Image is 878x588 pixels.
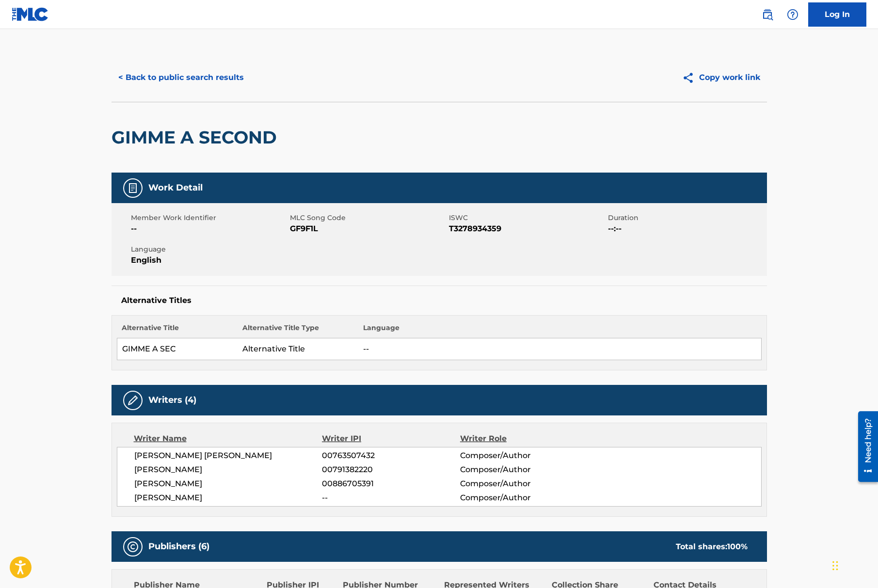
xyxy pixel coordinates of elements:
[322,478,460,490] span: 00886705391
[358,323,761,338] th: Language
[127,395,139,406] img: Writers
[131,213,287,223] span: Member Work Identifier
[134,492,322,504] span: [PERSON_NAME]
[322,492,460,504] span: --
[134,433,322,445] div: Writer Name
[460,492,586,504] span: Composer/Author
[727,542,748,551] span: 100 %
[117,338,238,360] td: GIMME A SEC
[787,9,798,20] img: help
[762,9,773,20] img: search
[608,223,765,235] span: --:--
[121,296,757,305] h5: Alternative Titles
[460,433,586,445] div: Writer Role
[238,323,358,338] th: Alternative Title Type
[460,478,586,490] span: Composer/Author
[322,464,460,476] span: 00791382220
[238,338,358,360] td: Alternative Title
[851,408,878,486] iframe: Resource Center
[322,433,460,445] div: Writer IPI
[783,5,802,24] div: Help
[290,213,447,223] span: MLC Song Code
[12,7,49,21] img: MLC Logo
[290,223,447,235] span: GF9F1L
[608,213,765,223] span: Duration
[830,541,878,588] iframe: Chat Widget
[460,464,586,476] span: Composer/Author
[127,182,139,194] img: Work Detail
[449,213,606,223] span: ISWC
[131,254,287,266] span: English
[131,223,287,235] span: --
[127,541,139,553] img: Publishers
[134,450,322,461] span: [PERSON_NAME] [PERSON_NAME]
[117,323,238,338] th: Alternative Title
[358,338,761,360] td: --
[112,65,251,90] button: < Back to public search results
[322,450,460,461] span: 00763507432
[449,223,606,235] span: T3278934359
[134,464,322,476] span: [PERSON_NAME]
[134,478,322,490] span: [PERSON_NAME]
[682,72,699,84] img: Copy work link
[758,5,777,24] a: Public Search
[148,395,196,406] h5: Writers (4)
[832,551,838,580] div: Drag
[675,65,767,90] button: Copy work link
[131,244,287,254] span: Language
[148,182,203,193] h5: Work Detail
[460,450,586,461] span: Composer/Author
[148,541,209,552] h5: Publishers (6)
[808,2,866,27] a: Log In
[112,127,282,148] h2: GIMME A SECOND
[676,541,748,553] div: Total shares:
